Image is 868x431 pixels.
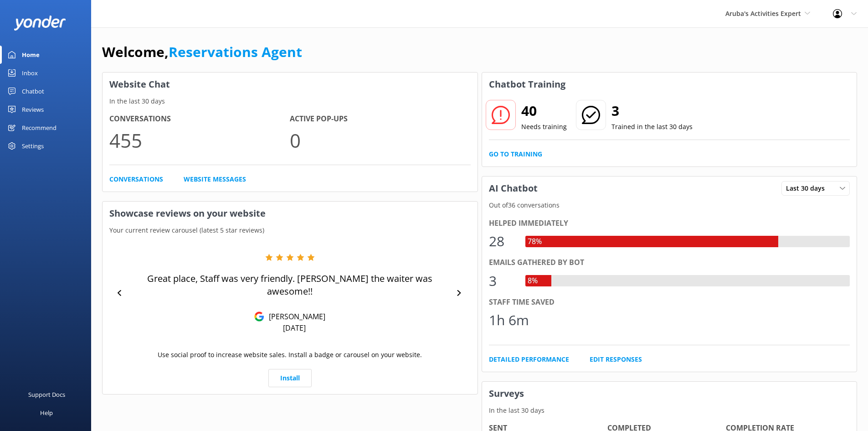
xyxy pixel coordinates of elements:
[22,46,40,64] div: Home
[184,174,246,184] a: Website Messages
[525,236,544,248] div: 78%
[264,312,325,322] p: [PERSON_NAME]
[489,309,529,331] div: 1h 6m
[482,382,857,405] h3: Surveys
[102,41,302,63] h1: Welcome,
[109,113,290,125] h4: Conversations
[22,100,44,119] div: Reviews
[611,100,693,122] h2: 3
[22,82,44,100] div: Chatbot
[290,125,470,156] p: 0
[128,272,452,298] p: Great place, Staff was very friendly. [PERSON_NAME] the waiter was awesome!!
[521,100,567,122] h2: 40
[103,73,478,96] h3: Website Chat
[254,312,264,322] img: Google Reviews
[22,64,38,82] div: Inbox
[482,73,572,96] h3: Chatbot Training
[482,177,544,200] h3: AI Chatbot
[283,323,306,333] p: [DATE]
[482,200,857,210] p: Out of 36 conversations
[103,202,478,225] h3: Showcase reviews on your website
[489,354,569,364] a: Detailed Performance
[40,404,53,422] div: Help
[489,218,850,229] div: Helped immediately
[489,230,516,252] div: 28
[22,137,44,155] div: Settings
[786,183,830,193] span: Last 30 days
[109,174,163,184] a: Conversations
[158,350,422,360] p: Use social proof to increase website sales. Install a badge or carousel on your website.
[489,257,850,269] div: Emails gathered by bot
[521,122,567,132] p: Needs training
[109,125,290,156] p: 455
[14,16,66,31] img: yonder-white-logo.png
[103,96,478,106] p: In the last 30 days
[725,9,801,18] span: Aruba's Activities Expert
[268,369,312,387] a: Install
[489,149,542,159] a: Go to Training
[489,296,850,308] div: Staff time saved
[28,385,65,404] div: Support Docs
[590,354,642,364] a: Edit Responses
[169,42,302,61] a: Reservations Agent
[290,113,470,125] h4: Active Pop-ups
[22,119,56,137] div: Recommend
[489,270,516,292] div: 3
[103,225,478,235] p: Your current review carousel (latest 5 star reviews)
[482,405,857,415] p: In the last 30 days
[525,275,540,287] div: 8%
[611,122,693,132] p: Trained in the last 30 days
